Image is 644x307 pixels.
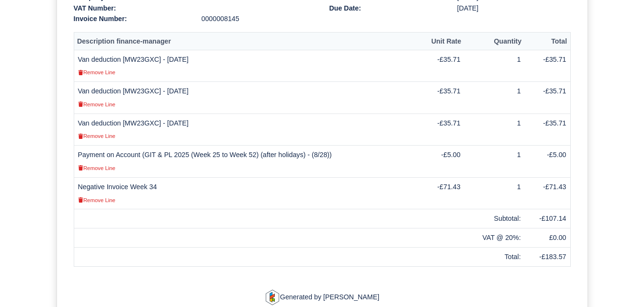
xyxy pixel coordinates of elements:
[464,50,525,82] td: 1
[464,177,525,209] td: 1
[525,82,570,114] td: -£35.71
[464,33,525,50] th: Quantity
[525,50,570,82] td: -£35.71
[78,100,115,108] a: Remove Line
[74,177,417,209] td: Negative Invoice Week 34
[525,228,570,248] td: £0.00
[78,165,115,171] small: Remove Line
[464,228,525,248] td: VAT @ 20%:
[78,68,115,76] a: Remove Line
[74,146,417,178] td: Payment on Account (GIT & PL 2025 (Week 25 to Week 52) (after holidays) - (8/28))
[525,33,570,50] th: Total
[417,146,464,178] td: -£5.00
[464,82,525,114] td: 1
[74,33,417,50] th: Description finance-manager
[417,114,464,146] td: -£35.71
[67,3,194,14] div: VAT Number:
[78,102,115,107] small: Remove Line
[78,197,115,203] small: Remove Line
[322,3,450,14] div: Due Date:
[525,146,570,178] td: -£5.00
[78,196,115,204] a: Remove Line
[67,13,194,24] div: Invoice Number:
[464,247,525,266] td: Total:
[74,114,417,146] td: Van deduction [MW23GXC] - [DATE]
[74,50,417,82] td: Van deduction [MW23GXC] - [DATE]
[525,177,570,209] td: -£71.43
[78,132,115,139] a: Remove Line
[78,133,115,139] small: Remove Line
[417,33,464,50] th: Unit Rate
[194,13,322,24] div: 0000008145
[464,209,525,228] td: Subtotal:
[450,3,578,14] div: [DATE]
[525,114,570,146] td: -£35.71
[596,261,644,307] iframe: Chat Widget
[74,290,571,305] p: Generated by [PERSON_NAME]
[525,209,570,228] td: -£107.14
[74,82,417,114] td: Van deduction [MW23GXC] - [DATE]
[464,114,525,146] td: 1
[78,164,115,171] a: Remove Line
[78,69,115,75] small: Remove Line
[417,82,464,114] td: -£35.71
[464,146,525,178] td: 1
[417,177,464,209] td: -£71.43
[525,247,570,266] td: -£183.57
[417,50,464,82] td: -£35.71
